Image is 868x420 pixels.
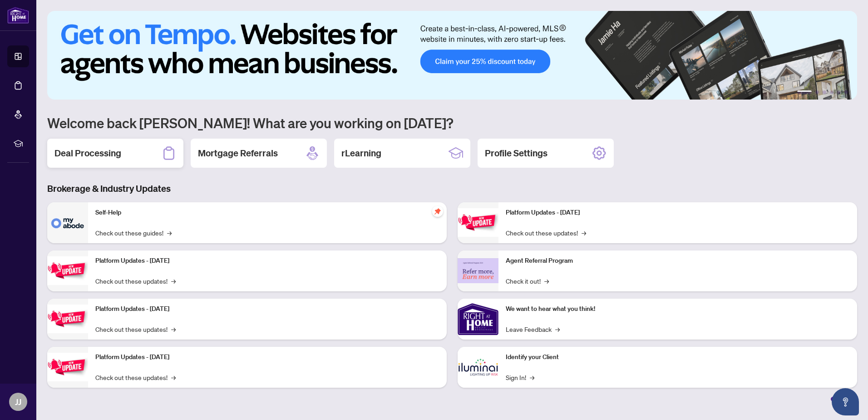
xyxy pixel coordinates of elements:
[544,276,549,286] span: →
[530,372,534,382] span: →
[432,206,443,217] span: pushpin
[832,388,859,415] button: Open asap
[458,258,498,283] img: Agent Referral Program
[54,147,121,160] h2: Deal Processing
[47,182,857,195] h3: Brokerage & Industry Updates
[167,228,172,238] span: →
[95,208,439,218] p: Self-Help
[47,11,857,100] img: Slide 0
[458,208,498,237] img: Platform Updates - June 23, 2025
[582,228,586,238] span: →
[7,7,29,24] img: logo
[506,228,586,238] a: Check out these updates!→
[844,90,848,94] button: 6
[95,352,439,362] p: Platform Updates - [DATE]
[506,208,850,218] p: Platform Updates - [DATE]
[95,324,176,334] a: Check out these updates!→
[458,347,498,388] img: Identify your Client
[797,90,812,94] button: 1
[95,256,439,266] p: Platform Updates - [DATE]
[506,304,850,314] p: We want to hear what you think!
[198,147,278,160] h2: Mortgage Referrals
[506,276,549,286] a: Check it out!→
[15,395,21,408] span: JJ
[47,305,88,333] img: Platform Updates - July 21, 2025
[341,147,381,160] h2: rLearning
[485,147,547,160] h2: Profile Settings
[506,372,534,382] a: Sign In!→
[47,256,88,285] img: Platform Updates - September 16, 2025
[47,114,857,131] h1: Welcome back [PERSON_NAME]! What are you working on [DATE]?
[823,90,826,94] button: 3
[171,372,176,382] span: →
[95,276,176,286] a: Check out these updates!→
[815,90,819,94] button: 2
[555,324,560,334] span: →
[47,353,88,381] img: Platform Updates - July 8, 2025
[506,352,850,362] p: Identify your Client
[95,372,176,382] a: Check out these updates!→
[830,90,833,94] button: 4
[837,90,841,94] button: 5
[95,228,172,238] a: Check out these guides!→
[47,202,88,243] img: Self-Help
[95,304,439,314] p: Platform Updates - [DATE]
[506,324,560,334] a: Leave Feedback→
[171,324,176,334] span: →
[171,276,176,286] span: →
[458,299,498,340] img: We want to hear what you think!
[506,256,850,266] p: Agent Referral Program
